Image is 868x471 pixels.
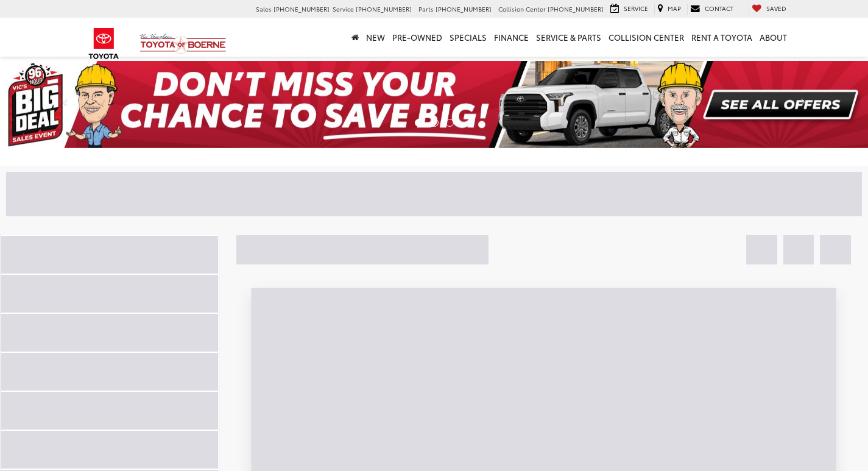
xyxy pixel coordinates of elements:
[348,18,362,57] a: Home
[436,4,492,13] span: [PHONE_NUMBER]
[687,4,736,15] a: Contact
[548,4,604,13] span: [PHONE_NUMBER]
[490,18,532,57] a: Finance
[624,4,648,13] span: Service
[256,4,272,13] span: Sales
[81,24,127,63] img: Toyota
[532,18,605,57] a: Service & Parts: Opens in a new tab
[139,33,227,54] img: Vic Vaughan Toyota of Boerne
[362,18,389,57] a: New
[333,4,354,13] span: Service
[756,18,791,57] a: About
[498,4,546,13] span: Collision Center
[749,4,789,15] a: My Saved Vehicles
[446,18,490,57] a: Specials
[273,4,330,13] span: [PHONE_NUMBER]
[356,4,412,13] span: [PHONE_NUMBER]
[605,18,688,57] a: Collision Center
[654,4,684,15] a: Map
[688,18,756,57] a: Rent a Toyota
[766,4,786,13] span: Saved
[705,4,733,13] span: Contact
[668,4,681,13] span: Map
[389,18,446,57] a: Pre-Owned
[418,4,434,13] span: Parts
[607,4,651,15] a: Service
